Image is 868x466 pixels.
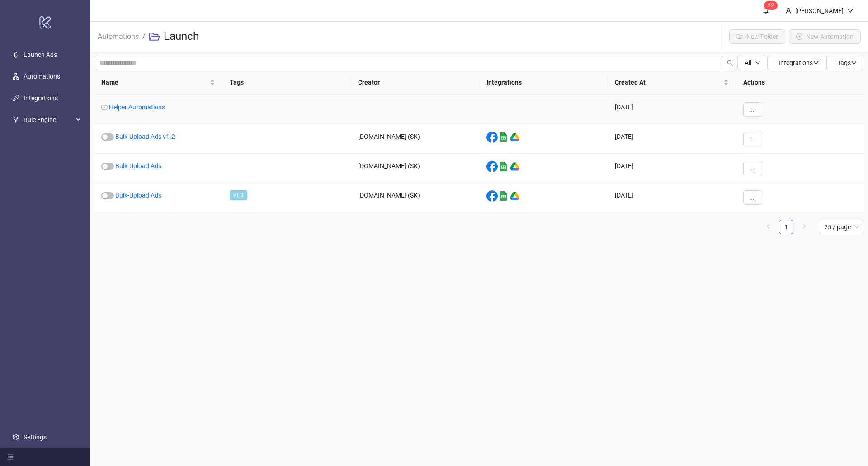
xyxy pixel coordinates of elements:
[222,70,351,95] th: Tags
[778,59,819,66] span: Integrations
[789,29,861,44] button: New Automation
[615,77,722,87] span: Created At
[768,2,771,9] span: 2
[230,190,247,200] span: v1.3
[765,224,771,229] span: left
[115,192,161,199] a: Bulk-Upload Ads
[115,133,175,140] a: Bulk-Upload Ads v1.2
[819,220,864,234] div: Page Size
[785,8,792,14] span: user
[792,6,847,16] div: [PERSON_NAME]
[608,95,736,124] div: [DATE]
[837,59,857,66] span: Tags
[24,433,47,441] a: Settings
[164,29,199,44] h3: Launch
[13,117,19,123] span: fork
[729,29,785,44] button: New Folder
[24,111,73,129] span: Rule Engine
[115,162,161,169] a: Bulk-Upload Ads
[608,70,736,95] th: Created At
[7,454,14,460] span: menu-fold
[737,56,768,70] button: Alldown
[608,183,736,212] div: [DATE]
[750,135,756,142] span: ...
[727,60,733,66] span: search
[797,220,811,234] li: Next Page
[761,220,775,234] button: left
[764,1,778,10] sup: 22
[149,31,160,42] span: folder-open
[761,220,775,234] li: Previous Page
[351,154,479,183] div: [DOMAIN_NAME] (SK)
[826,56,864,70] button: Tagsdown
[771,2,774,9] span: 2
[608,154,736,183] div: [DATE]
[96,31,141,41] a: Automations
[745,59,751,66] span: All
[824,220,859,234] span: 25 / page
[101,77,208,87] span: Name
[743,132,763,146] button: ...
[813,60,819,66] span: down
[94,70,222,95] th: Name
[101,104,108,110] span: folder
[743,190,763,205] button: ...
[736,70,864,95] th: Actions
[779,220,793,234] a: 1
[763,7,769,14] span: bell
[24,73,60,80] a: Automations
[802,224,807,229] span: right
[351,124,479,154] div: [DOMAIN_NAME] (SK)
[779,220,793,234] li: 1
[142,22,146,51] li: /
[351,70,479,95] th: Creator
[797,220,811,234] button: right
[608,124,736,154] div: [DATE]
[479,70,608,95] th: Integrations
[24,51,57,58] a: Launch Ads
[750,194,756,201] span: ...
[743,161,763,175] button: ...
[750,106,756,113] span: ...
[743,102,763,117] button: ...
[847,8,854,14] span: down
[750,165,756,172] span: ...
[109,104,165,111] a: Helper Automations
[768,56,826,70] button: Integrationsdown
[351,183,479,212] div: [DOMAIN_NAME] (SK)
[755,60,760,66] span: down
[851,60,857,66] span: down
[24,94,58,102] a: Integrations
